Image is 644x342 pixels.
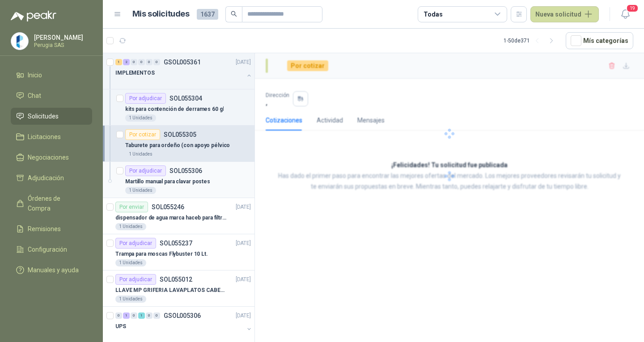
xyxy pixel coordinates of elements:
[125,93,166,104] div: Por adjudicar
[169,95,202,101] p: SOL055304
[125,105,224,114] p: kits para contención de derrames 60 gl
[11,108,92,125] a: Solicitudes
[138,312,145,319] div: 1
[125,129,160,140] div: Por cotizar
[115,286,227,295] p: LLAVE MP GRIFERIA LAVAPLATOS CABEZA EXTRAIBLE
[115,250,208,258] p: Trampa para moscas Flybuster 10 Lt.
[11,169,92,186] a: Adjudicación
[146,59,153,65] div: 0
[123,312,130,319] div: 1
[125,177,210,186] p: Martillo manual para clavar postes
[164,59,201,65] p: GSOL005361
[28,194,84,213] span: Órdenes de Compra
[28,173,64,183] span: Adjudicación
[153,59,160,65] div: 0
[125,114,156,122] div: 1 Unidades
[530,6,599,22] button: Nueva solicitud
[146,312,153,319] div: 0
[11,241,92,258] a: Configuración
[11,87,92,104] a: Chat
[28,91,41,101] span: Chat
[236,203,251,211] p: [DATE]
[236,312,251,320] p: [DATE]
[115,202,148,212] div: Por enviar
[160,240,192,246] p: SOL055237
[231,11,237,17] span: search
[125,165,166,176] div: Por adjudicar
[103,126,254,162] a: Por cotizarSOL055305Taburete para ordeño (con apoyo pélvico1 Unidades
[504,34,559,48] div: 1 - 50 de 371
[103,198,254,234] a: Por enviarSOL055246[DATE] dispensador de agua marca haceb para filtros Nikkei1 Unidades
[28,132,61,142] span: Licitaciones
[115,312,122,319] div: 0
[115,223,146,230] div: 1 Unidades
[28,152,69,162] span: Negociaciones
[169,168,202,174] p: SOL055306
[11,220,92,237] a: Remisiones
[28,111,59,121] span: Solicitudes
[132,8,190,21] h1: Mis solicitudes
[115,57,253,85] a: 1 2 0 0 0 0 GSOL005361[DATE] IMPLEMENTOS
[138,59,145,65] div: 0
[28,224,61,234] span: Remisiones
[115,259,146,266] div: 1 Unidades
[11,190,92,217] a: Órdenes de Compra
[115,214,227,222] p: dispensador de agua marca haceb para filtros Nikkei
[125,187,156,194] div: 1 Unidades
[115,69,155,77] p: IMPLEMENTOS
[115,310,253,339] a: 0 1 0 1 0 0 GSOL005306[DATE] UPS
[28,70,42,80] span: Inicio
[160,276,192,283] p: SOL055012
[131,59,137,65] div: 0
[11,11,56,21] img: Logo peakr
[28,245,67,254] span: Configuración
[11,67,92,84] a: Inicio
[125,141,230,150] p: Taburete para ordeño (con apoyo pélvico
[11,262,92,279] a: Manuales y ayuda
[236,275,251,284] p: [DATE]
[28,265,79,275] span: Manuales y ayuda
[125,151,156,158] div: 1 Unidades
[164,312,201,319] p: GSOL005306
[11,128,92,145] a: Licitaciones
[11,33,28,50] img: Company Logo
[153,312,160,319] div: 0
[626,4,639,13] span: 19
[115,238,156,249] div: Por adjudicar
[103,270,254,307] a: Por adjudicarSOL055012[DATE] LLAVE MP GRIFERIA LAVAPLATOS CABEZA EXTRAIBLE1 Unidades
[566,32,633,49] button: Mís categorías
[152,204,184,210] p: SOL055246
[115,322,126,331] p: UPS
[115,59,122,65] div: 1
[617,6,633,22] button: 19
[197,9,218,20] span: 1637
[103,234,254,270] a: Por adjudicarSOL055237[DATE] Trampa para moscas Flybuster 10 Lt.1 Unidades
[103,89,254,126] a: Por adjudicarSOL055304kits para contención de derrames 60 gl1 Unidades
[131,312,137,319] div: 0
[164,131,196,138] p: SOL055305
[115,274,156,285] div: Por adjudicar
[236,58,251,67] p: [DATE]
[123,59,130,65] div: 2
[424,9,442,19] div: Todas
[11,149,92,166] a: Negociaciones
[34,42,90,48] p: Perugia SAS
[34,34,90,41] p: [PERSON_NAME]
[103,162,254,198] a: Por adjudicarSOL055306Martillo manual para clavar postes1 Unidades
[236,239,251,248] p: [DATE]
[115,296,146,303] div: 1 Unidades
